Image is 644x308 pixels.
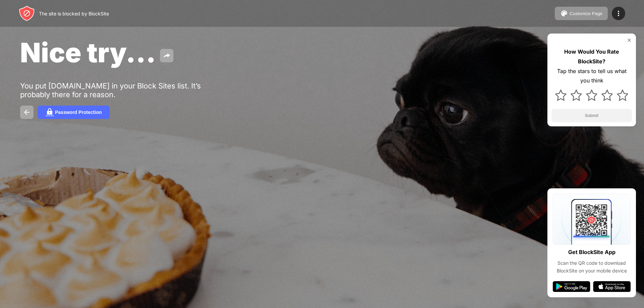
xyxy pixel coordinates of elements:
[627,38,632,43] img: rate-us-close.svg
[555,7,608,20] button: Customize Page
[601,89,613,101] img: star.svg
[163,52,171,60] img: share.svg
[570,11,602,16] div: Customize Page
[555,89,567,101] img: star.svg
[553,194,631,245] img: qrcode.svg
[551,66,632,86] div: Tap the stars to tell us what you think
[614,9,623,17] img: menu-icon.svg
[46,108,54,116] img: password.svg
[560,9,568,17] img: pallet.svg
[39,11,109,16] div: The site is blocked by BlockSite
[38,106,110,119] button: Password Protection
[568,247,615,257] div: Get BlockSite App
[617,89,628,101] img: star.svg
[593,281,631,292] img: app-store.svg
[23,108,31,116] img: back.svg
[20,81,227,99] div: You put [DOMAIN_NAME] in your Block Sites list. It’s probably there for a reason.
[19,5,35,21] img: header-logo.svg
[553,259,631,274] div: Scan the QR code to download BlockSite on your mobile device
[20,36,156,69] span: Nice try...
[586,89,597,101] img: star.svg
[571,89,582,101] img: star.svg
[553,281,590,292] img: google-play.svg
[551,47,632,66] div: How Would You Rate BlockSite?
[551,109,632,122] button: Submit
[55,110,102,115] div: Password Protection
